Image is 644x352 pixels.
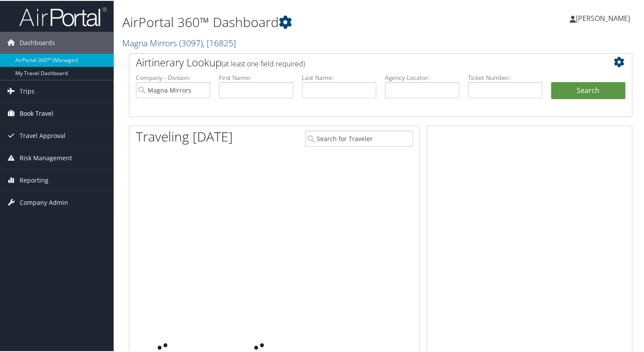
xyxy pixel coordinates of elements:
[219,72,293,81] label: First Name:
[179,36,203,48] span: ( 3097 )
[576,13,630,22] span: [PERSON_NAME]
[19,6,107,26] img: airportal-logo.png
[570,4,639,31] a: [PERSON_NAME]
[468,72,542,81] label: Ticket Number:
[203,36,236,48] span: , [ 16825 ]
[136,72,210,81] label: Company - Division:
[20,169,48,190] span: Reporting
[122,12,467,31] h1: AirPortal 360™ Dashboard
[222,58,305,68] span: (at least one field required)
[122,36,236,48] a: Magna Mirrors
[20,31,55,53] span: Dashboards
[20,79,35,101] span: Trips
[136,54,583,69] h2: Airtinerary Lookup
[302,72,376,81] label: Last Name:
[551,81,625,99] button: Search
[136,127,233,145] h1: Traveling [DATE]
[20,124,66,146] span: Travel Approval
[385,72,459,81] label: Agency Locator:
[305,130,413,146] input: Search for Traveler
[20,102,53,124] span: Book Travel
[20,146,72,168] span: Risk Management
[20,191,68,213] span: Company Admin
